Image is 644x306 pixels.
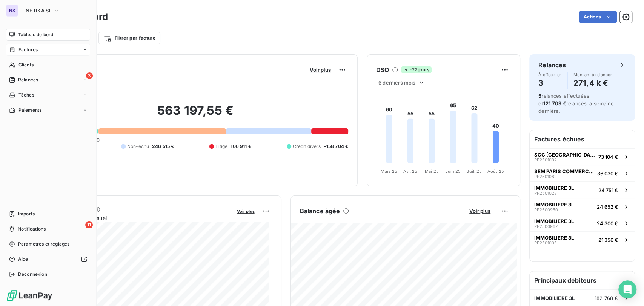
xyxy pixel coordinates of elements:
[324,143,348,150] span: -158 704 €
[534,235,574,241] span: IMMOBILIERE 3L
[534,241,557,245] span: PF2501005
[6,289,53,301] img: Logo LeanPay
[86,72,93,79] span: 3
[43,214,232,222] span: Chiffre d'affaires mensuel
[598,187,618,193] span: 24 751 €
[425,168,439,174] tspan: Mai 25
[530,165,635,181] button: SEM PARIS COMMERCESPF250108236 030 €
[538,77,561,89] h4: 3
[97,137,100,143] span: 0
[6,104,90,116] a: Paiements
[6,44,90,56] a: Factures
[597,171,618,177] span: 36 030 €
[597,220,618,226] span: 24 300 €
[618,280,636,298] div: Open Intercom Messenger
[469,208,490,214] span: Voir plus
[6,208,90,220] a: Imports
[530,148,635,165] button: SCC [GEOGRAPHIC_DATA]RF250103273 104 €
[376,65,389,74] h6: DSO
[300,206,340,215] h6: Balance âgée
[538,60,566,69] h6: Relances
[18,62,34,68] span: Clients
[530,215,635,231] button: IMMOBILIERE 3LPF250096724 300 €
[538,72,561,77] span: À effectuer
[595,295,618,301] span: 182 768 €
[534,158,557,162] span: RF2501032
[598,154,618,160] span: 73 104 €
[534,224,558,229] span: PF2500967
[18,211,35,217] span: Imports
[534,218,574,224] span: IMMOBILIERE 3L
[579,11,617,23] button: Actions
[534,201,574,208] span: IMMOBILIERE 3L
[18,46,38,53] span: Factures
[18,256,28,263] span: Aide
[6,253,90,265] a: Aide
[401,66,431,73] span: -22 jours
[445,168,461,174] tspan: Juin 25
[538,93,614,114] span: relances effectuées et relancés la semaine dernière.
[534,168,594,174] span: SEM PARIS COMMERCES
[543,100,566,106] span: 121 709 €
[530,271,635,289] h6: Principaux débiteurs
[403,168,417,174] tspan: Avr. 25
[530,231,635,248] button: IMMOBILIERE 3LPF250100521 356 €
[6,238,90,250] a: Paramètres et réglages
[307,66,333,73] button: Voir plus
[43,103,348,126] h2: 563 197,55 €
[85,221,93,228] span: 11
[530,130,635,148] h6: Factures échues
[18,271,47,278] span: Déconnexion
[534,295,575,301] span: IMMOBILIERE 3L
[6,59,90,71] a: Clients
[534,174,557,179] span: PF2501082
[530,198,635,215] button: IMMOBILIERE 3LPF250095024 652 €
[597,204,618,210] span: 24 652 €
[293,143,321,150] span: Crédit divers
[18,226,46,232] span: Notifications
[467,208,493,214] button: Voir plus
[598,237,618,243] span: 21 356 €
[237,209,255,214] span: Voir plus
[26,8,51,14] span: NETIKA SI
[534,152,595,158] span: SCC [GEOGRAPHIC_DATA]
[18,31,53,38] span: Tableau de bord
[534,208,558,212] span: PF2500950
[310,67,331,73] span: Voir plus
[534,185,574,191] span: IMMOBILIERE 3L
[6,74,90,86] a: 3Relances
[381,168,397,174] tspan: Mars 25
[378,80,415,86] span: 6 derniers mois
[573,72,612,77] span: Montant à relancer
[487,168,504,174] tspan: Août 25
[6,89,90,101] a: Tâches
[467,168,482,174] tspan: Juil. 25
[18,241,69,248] span: Paramètres et réglages
[18,92,34,98] span: Tâches
[534,191,557,195] span: PF2501028
[98,32,160,44] button: Filtrer par facture
[235,208,257,214] button: Voir plus
[152,143,174,150] span: 246 515 €
[538,93,541,99] span: 5
[6,29,90,41] a: Tableau de bord
[215,143,227,150] span: Litige
[18,77,38,83] span: Relances
[18,107,41,114] span: Paiements
[231,143,251,150] span: 106 911 €
[6,5,18,17] div: NS
[127,143,149,150] span: Non-échu
[530,181,635,198] button: IMMOBILIERE 3LPF250102824 751 €
[573,77,612,89] h4: 271,4 k €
